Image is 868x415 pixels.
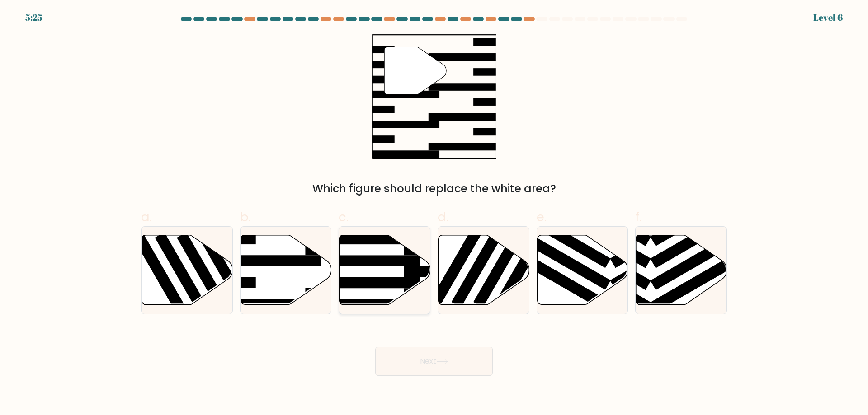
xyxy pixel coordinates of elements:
[438,208,448,226] span: d.
[384,47,446,94] g: "
[146,181,722,197] div: Which figure should replace the white area?
[537,208,547,226] span: e.
[635,208,642,226] span: f.
[813,11,843,24] div: Level 6
[240,208,251,226] span: b.
[375,347,493,376] button: Next
[141,208,152,226] span: a.
[25,11,42,24] div: 5:25
[339,208,349,226] span: c.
